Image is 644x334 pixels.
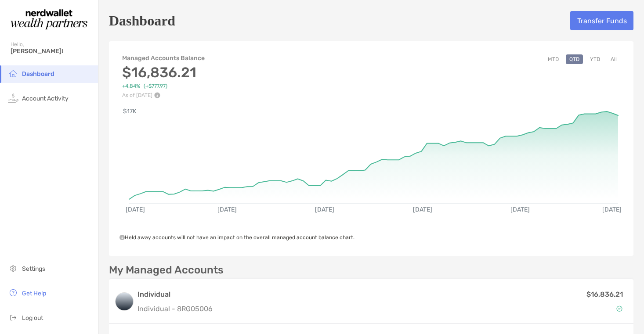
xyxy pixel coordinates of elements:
text: [DATE] [413,206,432,213]
span: Get Help [22,290,46,297]
p: As of [DATE] [122,92,206,98]
button: Transfer Funds [570,11,633,30]
button: MTD [544,54,562,64]
button: YTD [586,54,604,64]
img: get-help icon [8,287,18,298]
img: Performance Info [154,92,160,98]
p: $16,836.21 [586,289,623,300]
h3: $16,836.21 [122,64,206,81]
p: Individual - 8RG05006 [137,303,213,314]
text: [DATE] [315,206,334,213]
h4: Managed Accounts Balance [122,54,206,62]
img: settings icon [8,263,18,273]
h5: Dashboard [109,11,175,31]
img: logo account [116,293,133,310]
text: [DATE] [126,206,145,213]
p: My Managed Accounts [109,265,224,276]
img: household icon [8,68,18,79]
span: Log out [22,314,43,322]
span: (+$777.97) [144,83,167,90]
img: activity icon [8,93,18,103]
text: [DATE] [510,206,530,213]
button: QTD [566,54,583,64]
img: Zoe Logo [11,4,87,35]
img: Account Status icon [616,305,622,312]
text: [DATE] [217,206,237,213]
span: Dashboard [22,70,54,78]
text: $17K [123,108,137,115]
img: logout icon [8,312,18,323]
text: [DATE] [602,206,622,213]
h3: Individual [137,289,213,300]
span: Settings [22,265,45,273]
span: Held away accounts will not have an impact on the overall managed account balance chart. [119,234,355,241]
span: Account Activity [22,95,69,102]
button: All [607,54,620,64]
span: [PERSON_NAME]! [11,47,93,55]
span: +4.84% [122,83,140,90]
